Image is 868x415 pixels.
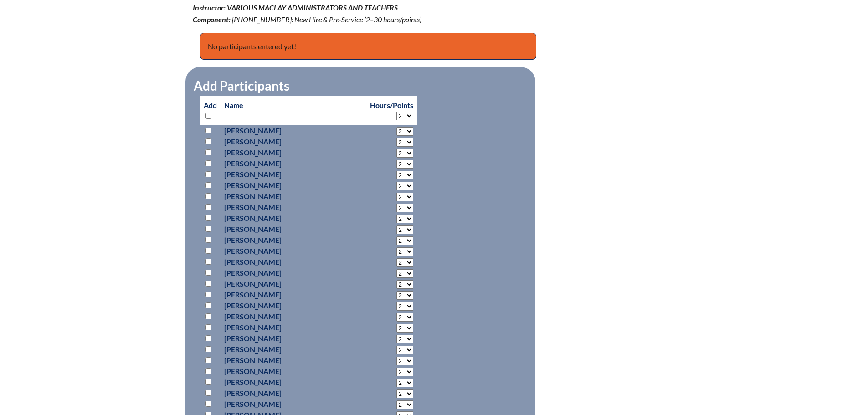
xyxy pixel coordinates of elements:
[224,235,363,246] p: [PERSON_NAME]
[232,15,363,24] span: [PHONE_NUMBER]: New Hire & Pre-Service
[224,224,363,235] p: [PERSON_NAME]
[224,333,363,344] p: [PERSON_NAME]
[224,322,363,333] p: [PERSON_NAME]
[224,147,363,158] p: [PERSON_NAME]
[224,125,363,136] p: [PERSON_NAME]
[224,256,363,267] p: [PERSON_NAME]
[224,267,363,278] p: [PERSON_NAME]
[200,33,536,60] p: No participants entered yet!
[224,366,363,377] p: [PERSON_NAME]
[193,3,226,12] b: Instructor:
[224,180,363,191] p: [PERSON_NAME]
[224,377,363,388] p: [PERSON_NAME]
[224,213,363,224] p: [PERSON_NAME]
[224,278,363,289] p: [PERSON_NAME]
[370,100,413,111] p: Hours/Points
[224,289,363,300] p: [PERSON_NAME]
[224,344,363,355] p: [PERSON_NAME]
[193,78,290,93] legend: Add Participants
[224,246,363,256] p: [PERSON_NAME]
[224,388,363,399] p: [PERSON_NAME]
[224,355,363,366] p: [PERSON_NAME]
[224,191,363,202] p: [PERSON_NAME]
[227,3,398,12] span: Various Maclay Administrators and Teachers
[224,300,363,311] p: [PERSON_NAME]
[224,100,363,111] p: Name
[224,311,363,322] p: [PERSON_NAME]
[193,15,231,24] b: Component:
[224,136,363,147] p: [PERSON_NAME]
[224,169,363,180] p: [PERSON_NAME]
[204,100,217,122] p: Add
[224,202,363,213] p: [PERSON_NAME]
[224,158,363,169] p: [PERSON_NAME]
[364,15,421,24] span: (2–30 hours/points)
[224,399,363,410] p: [PERSON_NAME]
